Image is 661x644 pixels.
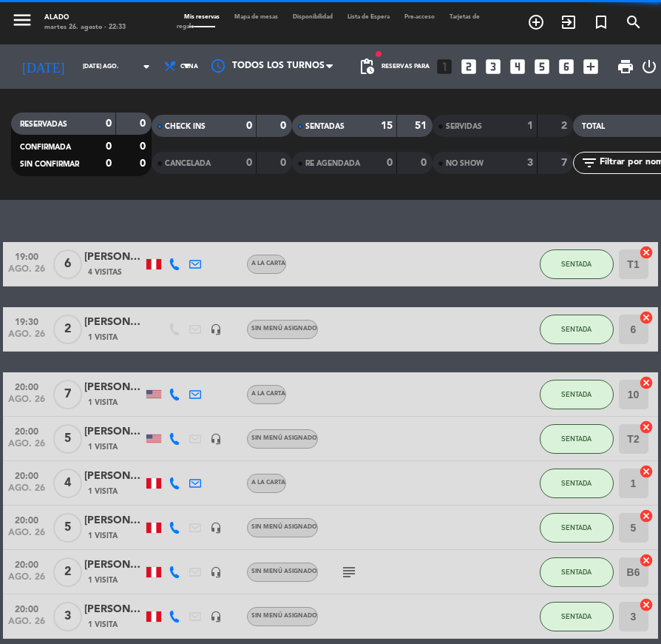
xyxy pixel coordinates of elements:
[527,13,545,31] i: add_circle_outline
[210,522,222,534] i: headset_mic
[280,158,289,168] strong: 0
[540,424,614,454] button: SENTADA
[210,611,222,623] i: headset_mic
[88,619,118,631] span: 1 Visita
[305,123,345,130] span: SENTADAS
[20,144,71,151] span: CONFIRMADA
[8,572,45,589] span: ago. 26
[165,160,211,167] span: CANCELADA
[44,22,126,32] div: martes 26. agosto - 22:33
[561,523,591,531] span: SENTADA
[84,249,143,266] div: [PERSON_NAME]
[580,154,598,172] i: filter_list
[140,118,149,129] strong: 0
[340,563,358,581] i: subject
[508,57,527,76] i: looks_4
[340,14,397,20] span: Lista de Espera
[88,441,118,453] span: 1 Visita
[53,424,82,454] span: 5
[84,468,143,485] div: [PERSON_NAME] [PERSON_NAME]
[53,380,82,409] span: 7
[88,530,118,542] span: 1 Visita
[8,422,45,439] span: 20:00
[617,58,634,76] span: print
[53,557,82,587] span: 2
[640,58,658,76] i: power_settings_new
[387,158,393,168] strong: 0
[561,568,591,576] span: SENTADA
[592,13,610,31] i: turned_in_not
[8,329,45,346] span: ago. 26
[20,161,79,168] span: SIN CONFIRMAR
[227,14,285,20] span: Mapa de mesas
[180,63,198,70] span: Cena
[639,245,654,260] i: cancel
[84,379,143,396] div: [PERSON_NAME]
[540,315,614,344] button: SENTADA
[53,513,82,543] span: 5
[446,123,482,130] span: SERVIDAS
[557,57,576,76] i: looks_6
[639,375,654,390] i: cancel
[84,512,143,529] div: [PERSON_NAME]
[8,511,45,528] span: 20:00
[561,325,591,333] span: SENTADA
[8,600,45,617] span: 20:00
[381,121,393,131] strong: 15
[251,326,317,332] span: Sin menú asignado
[561,158,570,168] strong: 7
[20,121,67,128] span: RESERVADAS
[53,249,82,279] span: 6
[639,553,654,568] i: cancel
[561,435,591,443] span: SENTADA
[280,121,289,131] strong: 0
[552,10,585,35] span: WALK IN
[397,14,442,20] span: Pre-acceso
[561,260,591,268] span: SENTADA
[165,123,206,130] span: CHECK INS
[540,249,614,279] button: SENTADA
[210,566,222,578] i: headset_mic
[84,601,143,618] div: [PERSON_NAME]
[540,380,614,409] button: SENTADA
[561,121,570,131] strong: 2
[251,480,285,486] span: A la carta
[210,433,222,445] i: headset_mic
[582,123,605,130] span: TOTAL
[561,612,591,620] span: SENTADA
[251,391,285,397] span: A la carta
[140,141,149,152] strong: 0
[106,158,112,169] strong: 0
[374,50,383,58] span: fiber_manual_record
[639,597,654,612] i: cancel
[8,466,45,483] span: 20:00
[581,57,600,76] i: add_box
[639,509,654,523] i: cancel
[639,420,654,435] i: cancel
[540,602,614,631] button: SENTADA
[11,9,33,31] i: menu
[140,158,149,169] strong: 0
[106,118,112,129] strong: 0
[88,486,118,497] span: 1 Visita
[639,464,654,479] i: cancel
[358,58,376,76] span: pending_actions
[8,264,45,281] span: ago. 26
[435,57,454,76] i: looks_one
[8,439,45,456] span: ago. 26
[484,57,503,76] i: looks_3
[177,14,480,30] span: Tarjetas de regalo
[84,557,143,574] div: [PERSON_NAME]
[88,332,118,343] span: 1 Visita
[540,513,614,543] button: SENTADA
[561,479,591,487] span: SENTADA
[84,314,143,331] div: [PERSON_NAME]
[532,57,552,76] i: looks_5
[8,555,45,572] span: 20:00
[305,160,360,167] span: RE AGENDADA
[106,141,112,152] strong: 0
[421,158,430,168] strong: 0
[527,121,533,131] strong: 1
[53,315,82,344] span: 2
[11,9,33,35] button: menu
